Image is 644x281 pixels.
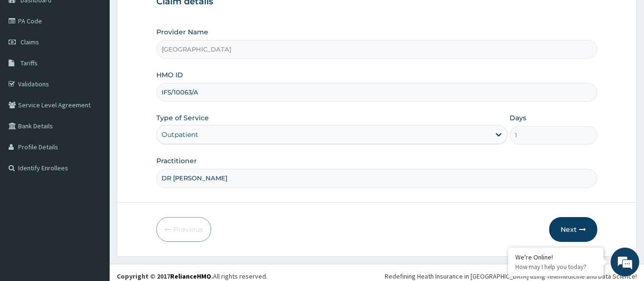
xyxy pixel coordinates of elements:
a: RelianceHMO [170,272,211,281]
p: How may I help you today? [515,263,596,271]
textarea: Type your message and hit 'Enter' [5,183,182,217]
button: Next [549,217,597,242]
label: Days [510,113,526,123]
strong: Copyright © 2017 . [117,272,213,281]
div: Minimize live chat window [156,5,179,28]
label: Practitioner [156,156,197,166]
img: d_794563401_company_1708531726252_794563401 [18,48,39,72]
input: Enter HMO ID [156,83,598,102]
div: Outpatient [162,130,198,139]
span: Tariffs [20,59,38,67]
label: Type of Service [156,113,209,123]
input: Enter Name [156,169,598,187]
label: Provider Name [156,27,208,37]
span: We're online! [55,82,132,178]
div: We're Online! [515,253,596,261]
div: Redefining Heath Insurance in [GEOGRAPHIC_DATA] using Telemedicine and Data Science! [385,271,637,281]
label: HMO ID [156,70,183,80]
span: Claims [20,38,39,46]
button: Previous [156,217,211,242]
div: Chat with us now [50,53,160,66]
